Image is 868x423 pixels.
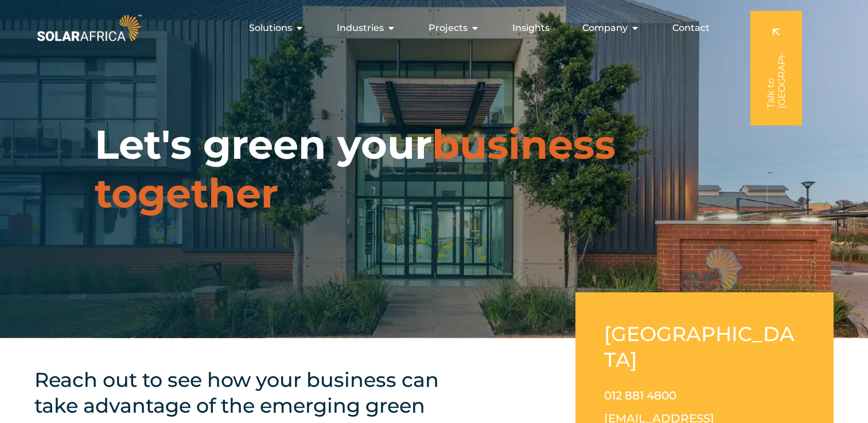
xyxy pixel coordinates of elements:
[95,120,616,218] span: business together
[249,21,292,35] span: Solutions
[582,21,628,35] span: Company
[604,389,676,402] a: 012 881 4800
[337,21,384,35] span: Industries
[144,17,719,40] nav: Menu
[429,21,468,35] span: Projects
[604,321,805,373] h2: [GEOGRAPHIC_DATA]
[512,21,550,35] a: Insights
[144,17,719,40] div: Menu Toggle
[672,21,710,35] a: Contact
[95,120,773,218] h1: Let's green your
